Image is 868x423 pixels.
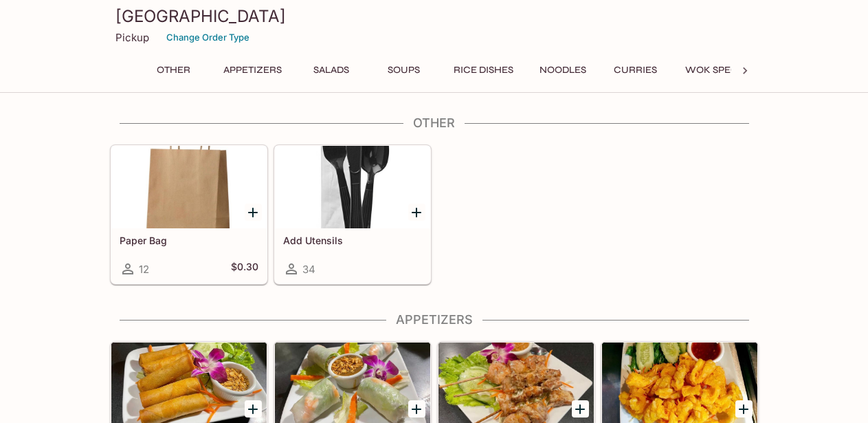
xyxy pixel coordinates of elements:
[143,61,205,80] button: Other
[120,235,258,246] h5: Paper Bag
[160,27,256,48] button: Change Order Type
[216,61,289,80] button: Appetizers
[110,116,759,131] h4: Other
[115,6,753,27] h3: [GEOGRAPHIC_DATA]
[446,61,521,80] button: Rice Dishes
[115,31,149,44] p: Pickup
[678,61,779,80] button: Wok Specialties
[245,204,262,221] button: Add Paper Bag
[605,61,667,80] button: Curries
[373,61,435,80] button: Soups
[110,312,759,327] h4: Appetizers
[300,61,362,80] button: Salads
[532,61,594,80] button: Noodles
[139,263,149,276] span: 12
[408,400,425,417] button: Add 2. Summer Rolls (Poh Piah Sod)
[274,145,431,284] a: Add Utensils34
[572,400,589,417] button: Add 3. Thai Barbecue Sticks (Sa - Teh)
[275,146,430,228] div: Add Utensils
[231,261,258,277] h5: $0.30
[408,204,425,221] button: Add Add Utensils
[245,400,262,417] button: Add 1. Spring Rolls (Poh Pia Tod)
[302,263,315,276] span: 34
[735,400,753,417] button: Add 4. Deep Fried Calamari (Pla Meuk Tod)
[111,146,267,228] div: Paper Bag
[111,145,267,284] a: Paper Bag12$0.30
[283,235,422,246] h5: Add Utensils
